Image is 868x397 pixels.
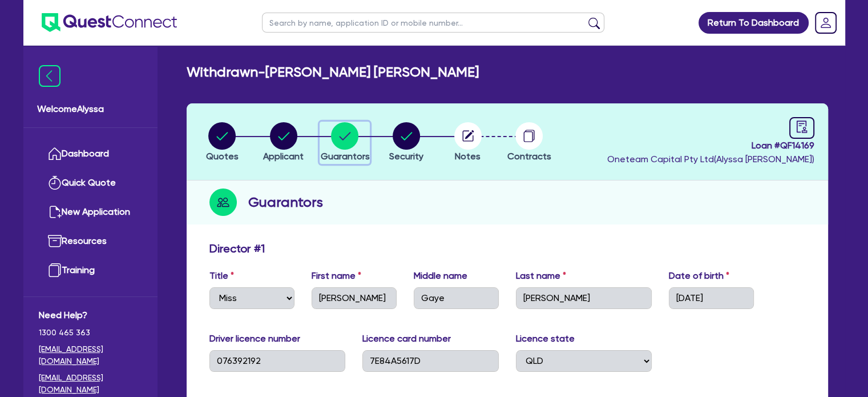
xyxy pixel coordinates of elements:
span: Notes [455,151,481,162]
button: Quotes [205,122,239,164]
label: Licence card number [362,332,451,346]
img: quest-connect-logo-blue [42,13,177,32]
span: audit [796,121,808,133]
label: Driver licence number [209,332,300,346]
a: [EMAIL_ADDRESS][DOMAIN_NAME] [39,372,142,396]
span: Guarantors [320,151,369,162]
a: Return To Dashboard [699,12,809,34]
label: Middle name [414,269,467,283]
h2: Withdrawn - [PERSON_NAME] [PERSON_NAME] [187,64,479,81]
span: 1300 465 363 [39,327,142,339]
a: Resources [39,227,142,256]
label: First name [312,269,361,283]
button: Contracts [507,122,552,164]
button: Applicant [263,122,304,164]
label: Title [209,269,234,283]
img: new-application [48,205,62,219]
span: Contracts [507,151,551,162]
h3: Director # 1 [209,242,265,255]
span: Quotes [206,151,239,162]
img: quick-quote [48,176,62,190]
img: training [48,263,62,277]
a: Training [39,256,142,285]
label: Date of birth [669,269,729,283]
img: icon-menu-close [39,65,60,87]
span: Security [389,151,423,162]
button: Guarantors [320,122,370,164]
a: Quick Quote [39,169,142,198]
span: Applicant [263,151,304,162]
span: Need Help? [39,308,142,322]
h2: Guarantors [248,192,323,212]
a: Dashboard [39,139,142,169]
a: Dropdown toggle [811,8,841,38]
span: Welcome Alyssa [37,102,144,116]
button: Notes [454,122,482,164]
input: DD / MM / YYYY [669,287,754,309]
a: [EMAIL_ADDRESS][DOMAIN_NAME] [39,343,142,367]
a: New Application [39,198,142,227]
input: Search by name, application ID or mobile number... [262,13,604,33]
img: step-icon [209,189,237,216]
button: Security [389,122,424,164]
label: Last name [516,269,566,283]
a: audit [789,117,814,139]
img: resources [48,234,62,248]
span: Loan # QF14169 [607,139,814,153]
span: Oneteam Capital Pty Ltd ( Alyssa [PERSON_NAME] ) [607,154,814,165]
label: Licence state [516,332,575,346]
